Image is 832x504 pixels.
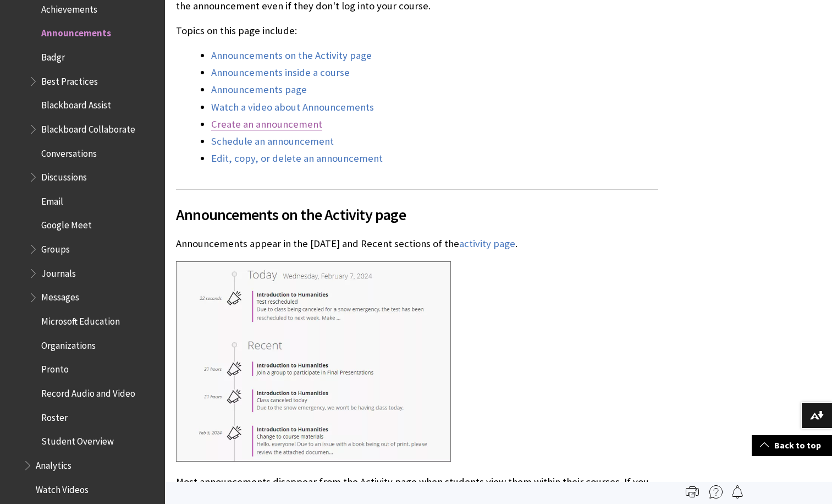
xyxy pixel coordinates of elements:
[176,24,658,38] p: Topics on this page include:
[41,144,97,159] span: Conversations
[176,475,658,503] p: Most announcements disappear from the Activity page when students view them within their courses....
[41,192,63,207] span: Email
[41,216,92,231] span: Google Meet
[41,96,111,111] span: Blackboard Assist
[752,435,832,456] a: Back to top
[41,168,87,183] span: Discussions
[41,264,76,279] span: Journals
[41,408,68,423] span: Roster
[211,66,350,79] a: Announcements inside a course
[211,118,322,131] a: Create an announcement
[211,152,383,165] a: Edit, copy, or delete an announcement
[41,48,65,63] span: Badgr
[41,120,135,135] span: Blackboard Collaborate
[686,485,699,498] img: Print
[731,485,744,498] img: Follow this page
[41,336,96,351] span: Organizations
[211,83,307,96] a: Announcements page
[211,49,372,62] a: Announcements on the Activity page
[41,24,111,39] span: Announcements
[41,240,70,255] span: Groups
[41,72,98,87] span: Best Practices
[41,432,114,447] span: Student Overview
[36,456,71,471] span: Analytics
[176,237,658,251] p: Announcements appear in the [DATE] and Recent sections of the .
[41,360,69,375] span: Pronto
[176,203,658,226] span: Announcements on the Activity page
[41,312,120,327] span: Microsoft Education
[41,384,135,399] span: Record Audio and Video
[709,485,723,498] img: More help
[41,288,79,303] span: Messages
[36,480,89,495] span: Watch Videos
[211,101,374,114] a: Watch a video about Announcements
[459,237,515,250] a: activity page
[211,135,334,148] a: Schedule an announcement
[176,261,451,462] img: Announcements on the Activity Stream, showing under Today and Recent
